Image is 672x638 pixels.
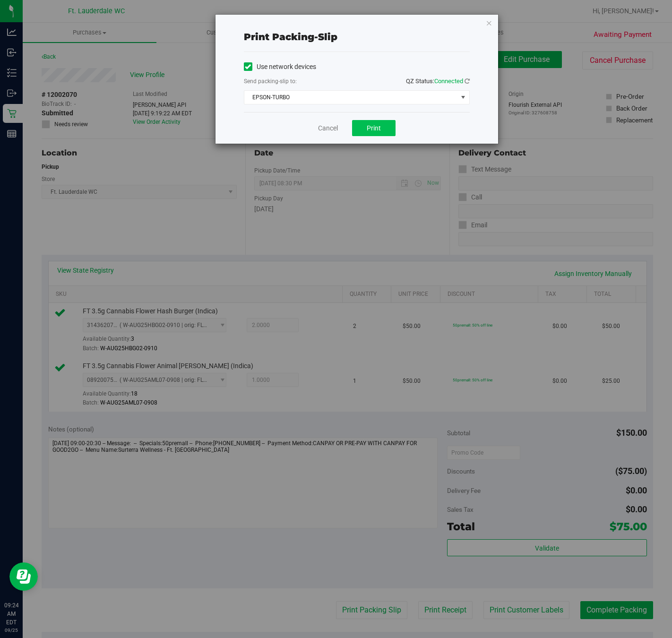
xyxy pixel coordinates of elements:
span: select [457,91,469,104]
a: Cancel [318,123,338,133]
span: Connected [434,78,463,85]
span: EPSON-TURBO [244,91,457,104]
iframe: Resource center [9,562,38,591]
span: Print [367,124,381,132]
span: Print packing-slip [244,31,337,43]
button: Print [352,120,396,136]
span: QZ Status: [406,78,470,85]
label: Send packing-slip to: [244,77,297,86]
label: Use network devices [244,62,316,72]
